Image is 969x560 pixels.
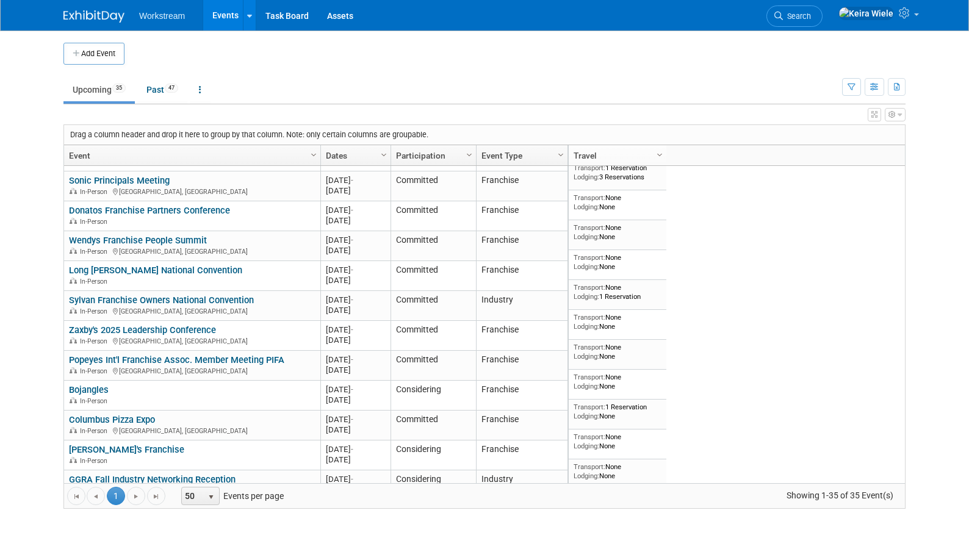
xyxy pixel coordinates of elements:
span: Column Settings [655,150,665,160]
div: [GEOGRAPHIC_DATA], [GEOGRAPHIC_DATA] [69,336,315,346]
a: Column Settings [378,145,391,163]
span: Lodging: [574,352,599,361]
td: Committed [391,231,476,261]
td: Franchise [476,351,567,381]
div: [DATE] [326,325,385,335]
div: None None [574,433,662,450]
a: Sonic Principals Meeting [69,175,170,186]
a: Long [PERSON_NAME] National Convention [69,265,242,276]
span: Transport: [574,462,605,471]
img: In-Person Event [70,188,77,194]
span: In-Person [80,188,111,196]
div: [DATE] [326,295,385,305]
div: [DATE] [326,215,385,226]
span: In-Person [80,337,111,345]
td: Committed [391,411,476,440]
span: Transport: [574,163,605,172]
img: In-Person Event [70,248,77,254]
span: Lodging: [574,322,599,331]
span: In-Person [80,397,111,405]
span: - [351,475,353,484]
span: Lodging: [574,472,599,480]
a: Popeyes Int'l Franchise Assoc. Member Meeting PIFA [69,354,284,365]
div: [DATE] [326,185,385,196]
div: None None [574,253,662,271]
td: Industry [476,470,567,500]
img: In-Person Event [70,307,77,314]
td: Committed [391,351,476,381]
span: - [351,176,353,185]
span: Column Settings [556,150,566,160]
a: Columbus Pizza Expo [69,414,155,425]
div: [DATE] [326,245,385,256]
div: [DATE] [326,384,385,395]
span: In-Person [80,278,111,285]
div: None None [574,462,662,480]
span: - [351,415,353,424]
div: [DATE] [326,354,385,365]
span: Column Settings [309,150,319,160]
span: - [351,265,353,275]
button: Add Event [63,43,124,65]
div: [DATE] [326,365,385,375]
div: 1 Reservation 3 Reservations [574,163,662,181]
div: [GEOGRAPHIC_DATA], [GEOGRAPHIC_DATA] [69,365,315,376]
a: Past47 [137,78,187,101]
div: [DATE] [326,175,385,185]
a: Sylvan Franchise Owners National Convention [69,295,254,306]
span: Transport: [574,373,605,381]
td: Considering [391,470,476,500]
span: Column Settings [379,150,389,160]
a: Donatos Franchise Partners Conference [69,205,230,216]
span: In-Person [80,427,111,435]
div: [DATE] [326,474,385,484]
td: Franchise [476,171,567,201]
img: In-Person Event [70,278,77,284]
a: Column Settings [654,145,667,163]
a: GGRA Fall Industry Networking Reception [69,474,236,485]
span: Transport: [574,403,605,411]
span: Go to the previous page [91,492,101,501]
a: Upcoming35 [63,78,135,101]
span: 50 [182,487,203,504]
td: Committed [391,171,476,201]
div: [DATE] [326,205,385,215]
div: [DATE] [326,305,385,315]
td: Considering [391,381,476,411]
span: Transport: [574,343,605,351]
span: Events per page [166,487,296,505]
img: In-Person Event [70,337,77,343]
div: [DATE] [326,414,385,425]
a: Column Settings [555,145,568,163]
div: [GEOGRAPHIC_DATA], [GEOGRAPHIC_DATA] [69,186,315,196]
div: [GEOGRAPHIC_DATA], [GEOGRAPHIC_DATA] [69,246,315,256]
td: Franchise [476,261,567,291]
a: Go to the previous page [87,487,105,505]
div: [DATE] [326,444,385,454]
div: None None [574,373,662,390]
div: [GEOGRAPHIC_DATA], [GEOGRAPHIC_DATA] [69,306,315,316]
img: In-Person Event [70,218,77,224]
a: Go to the last page [147,487,165,505]
span: Lodging: [574,382,599,390]
a: Column Settings [463,145,477,163]
a: Participation [396,145,468,166]
span: In-Person [80,307,111,315]
span: Go to the next page [131,492,141,501]
span: 47 [165,84,178,93]
td: Committed [391,201,476,231]
span: In-Person [80,367,111,375]
a: Column Settings [308,145,321,163]
span: - [351,295,353,304]
span: 35 [112,84,126,93]
div: 1 Reservation None [574,403,662,420]
div: [DATE] [326,454,385,465]
div: [DATE] [326,335,385,345]
div: [DATE] [326,235,385,245]
td: Considering [391,440,476,470]
td: Franchise [476,321,567,351]
span: Lodging: [574,442,599,450]
span: Transport: [574,253,605,262]
a: Dates [326,145,383,166]
td: Committed [391,261,476,291]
